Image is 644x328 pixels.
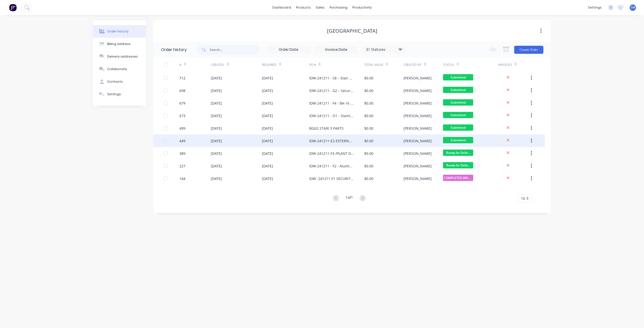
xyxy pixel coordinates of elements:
[211,113,222,118] div: [DATE]
[443,58,498,72] div: Status
[262,58,309,72] div: Required
[309,138,354,144] div: IDW-241211-E2-EXTERNAL CIRCULATION LEVEL 4
[404,63,421,67] div: Created By
[262,113,273,118] div: [DATE]
[364,113,373,118] div: $0.00
[107,29,129,34] div: Order history
[294,4,313,11] div: products
[262,126,273,131] div: [DATE]
[179,113,185,118] div: 673
[179,88,185,93] div: 698
[443,175,473,181] span: COMPLETED WORKS
[364,101,373,106] div: $0.00
[404,88,432,93] div: [PERSON_NAME]
[179,75,185,81] div: 712
[443,137,473,143] span: Submitted
[315,46,357,54] input: Invoice Date
[313,4,327,11] div: sales
[262,63,276,67] div: Required
[350,4,374,11] div: productivity
[364,151,373,156] div: $0.00
[521,196,525,201] span: 10
[443,162,473,168] span: Ready for Deliv...
[585,4,604,11] div: settings
[93,63,146,75] button: Collaborate
[107,92,121,97] div: Settings
[364,176,373,181] div: $0.00
[364,75,373,81] div: $0.00
[404,176,432,181] div: [PERSON_NAME]
[9,4,17,11] img: Factory
[309,58,364,72] div: PO #
[404,101,432,106] div: [PERSON_NAME]
[404,75,432,81] div: [PERSON_NAME]
[93,25,146,38] button: Order history
[364,163,373,169] div: $0.00
[210,45,260,55] input: Search...
[179,101,185,106] div: 679
[107,54,138,59] div: Delivery addresses
[364,138,373,144] div: $0.00
[211,101,222,106] div: [DATE]
[404,126,432,131] div: [PERSON_NAME]
[327,28,377,34] div: [GEOGRAPHIC_DATA]
[309,151,354,156] div: IDW-241211-F3 /PLANT DECK SCREEN AM-15
[179,63,181,67] div: #
[179,176,185,181] div: 144
[179,151,185,156] div: 389
[498,63,512,67] div: Invoiced
[267,46,310,54] input: Order Date
[211,163,222,169] div: [DATE]
[309,113,354,118] div: IDW-241211 - O1 - Stainless Steel Overflows
[211,176,222,181] div: [DATE]
[211,58,262,72] div: Created
[514,46,543,54] button: Create Order
[262,88,273,93] div: [DATE]
[161,47,187,53] div: Order history
[107,42,131,46] div: Billing address
[262,101,273,106] div: [DATE]
[262,163,273,169] div: [DATE]
[364,58,404,72] div: Total Value
[346,195,353,202] div: 1 of 1
[211,151,222,156] div: [DATE]
[179,163,185,169] div: 227
[262,176,273,181] div: [DATE]
[443,124,473,131] span: Submitted
[211,88,222,93] div: [DATE]
[179,58,211,72] div: #
[404,113,432,118] div: [PERSON_NAME]
[93,75,146,88] button: Contacts
[404,163,432,169] div: [PERSON_NAME]
[443,63,454,67] div: Status
[363,47,405,52] div: 31 Statuses
[309,75,354,81] div: IDW-241211 - S8 – Stair 8 Gate
[443,112,473,118] span: Submitted
[364,63,383,67] div: Total Value
[404,58,443,72] div: Created By
[262,75,273,81] div: [DATE]
[262,138,273,144] div: [DATE]
[309,163,354,169] div: IDW-241211 - F2 - Aluminium Screen
[309,88,354,93] div: IDW-241211 - G2 – Security Gate AM-21
[211,63,224,67] div: Created
[211,75,222,81] div: [DATE]
[498,58,530,72] div: Invoiced
[327,4,350,11] div: purchasing
[631,5,635,10] span: SM
[404,138,432,144] div: [PERSON_NAME]
[443,74,473,80] span: Submitted
[309,176,354,181] div: IDW -241211-F1 SECURITY BARS
[93,50,146,63] button: Delivery addresses
[404,151,432,156] div: [PERSON_NAME]
[211,138,222,144] div: [DATE]
[443,99,473,106] span: Submitted
[262,151,273,156] div: [DATE]
[179,138,185,144] div: 449
[309,63,316,67] div: PO #
[270,4,294,11] a: dashboard
[309,126,344,131] div: BGGS STAIR 3 PARTS
[93,88,146,101] button: Settings
[364,126,373,131] div: $0.00
[211,126,222,131] div: [DATE]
